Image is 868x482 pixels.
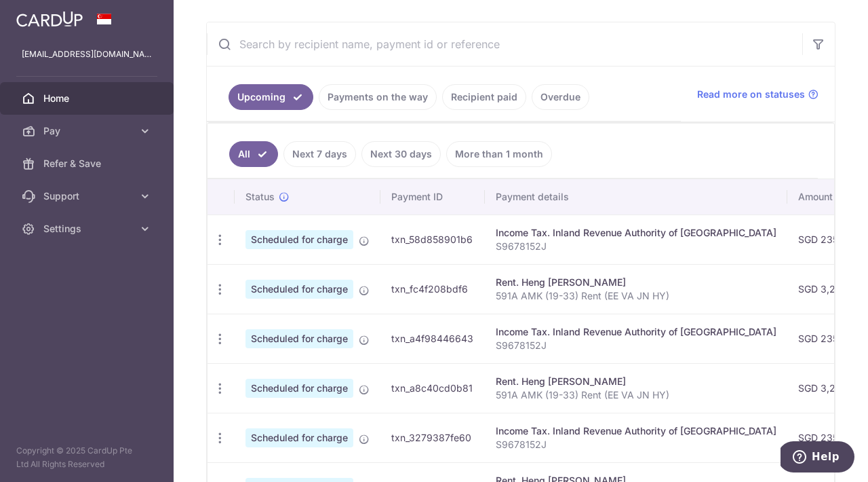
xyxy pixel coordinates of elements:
p: S9678152J [496,240,776,253]
span: Scheduled for charge [245,230,353,249]
div: Rent. Heng [PERSON_NAME] [496,276,776,289]
div: Income Tax. Inland Revenue Authority of [GEOGRAPHIC_DATA] [496,424,776,438]
td: txn_fc4f208bdf6 [380,264,485,314]
a: Upcoming [229,84,313,110]
a: Next 30 days [361,141,441,167]
span: Support [43,189,133,203]
span: Scheduled for charge [245,379,353,398]
span: Home [43,92,133,105]
a: All [229,141,278,167]
div: Rent. Heng [PERSON_NAME] [496,375,776,388]
a: Recipient paid [442,84,526,110]
span: Amount [798,190,833,204]
span: Read more on statuses [697,88,805,101]
th: Payment ID [380,179,485,215]
a: Next 7 days [283,141,356,167]
a: Overdue [532,84,589,110]
td: txn_3279387fe60 [380,413,485,462]
a: Payments on the way [319,84,437,110]
td: txn_a8c40cd0b81 [380,363,485,413]
iframe: Opens a widget where you can find more information [781,441,854,475]
img: CardUp [16,11,83,27]
th: Payment details [485,179,787,215]
p: [EMAIL_ADDRESS][DOMAIN_NAME] [22,48,152,61]
td: txn_a4f98446643 [380,314,485,363]
input: Search by recipient name, payment id or reference [207,22,802,66]
p: S9678152J [496,438,776,451]
div: Income Tax. Inland Revenue Authority of [GEOGRAPHIC_DATA] [496,325,776,339]
div: Income Tax. Inland Revenue Authority of [GEOGRAPHIC_DATA] [496,226,776,240]
a: Read more on statuses [697,88,818,101]
td: txn_58d858901b6 [380,215,485,264]
span: Status [245,190,275,204]
span: Pay [43,124,133,138]
span: Scheduled for charge [245,329,353,348]
a: More than 1 month [446,141,552,167]
p: S9678152J [496,339,776,352]
span: Refer & Save [43,157,133,170]
p: 591A AMK (19-33) Rent (EE VA JN HY) [496,289,776,303]
span: Scheduled for charge [245,280,353,299]
span: Scheduled for charge [245,428,353,447]
p: 591A AMK (19-33) Rent (EE VA JN HY) [496,388,776,402]
span: Settings [43,222,133,236]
